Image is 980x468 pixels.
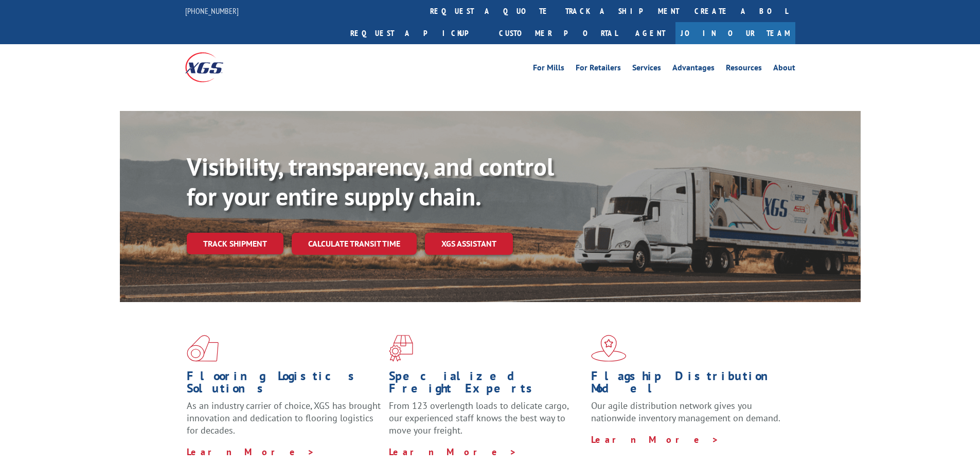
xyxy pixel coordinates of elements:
[389,370,583,400] h1: Specialized Freight Experts
[292,233,417,255] a: Calculate transit time
[576,64,621,75] a: For Retailers
[533,64,564,75] a: For Mills
[591,335,627,362] img: xgs-icon-flagship-distribution-model-red
[187,400,381,436] span: As an industry carrier of choice, XGS has brought innovation and dedication to flooring logistics...
[591,370,786,400] h1: Flagship Distribution Model
[491,22,625,44] a: Customer Portal
[773,64,795,75] a: About
[591,434,719,445] a: Learn More >
[185,6,239,16] a: [PHONE_NUMBER]
[187,370,381,400] h1: Flooring Logistics Solutions
[675,22,795,44] a: Join Our Team
[632,64,661,75] a: Services
[672,64,715,75] a: Advantages
[187,335,219,362] img: xgs-icon-total-supply-chain-intelligence-red
[343,22,491,44] a: Request a pickup
[187,446,315,458] a: Learn More >
[187,233,283,254] a: Track shipment
[591,400,780,424] span: Our agile distribution network gives you nationwide inventory management on demand.
[425,233,513,255] a: XGS ASSISTANT
[389,335,413,362] img: xgs-icon-focused-on-flooring-red
[187,151,554,212] b: Visibility, transparency, and control for your entire supply chain.
[389,400,583,445] p: From 123 overlength loads to delicate cargo, our experienced staff knows the best way to move you...
[625,22,675,44] a: Agent
[389,446,517,458] a: Learn More >
[726,64,762,75] a: Resources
